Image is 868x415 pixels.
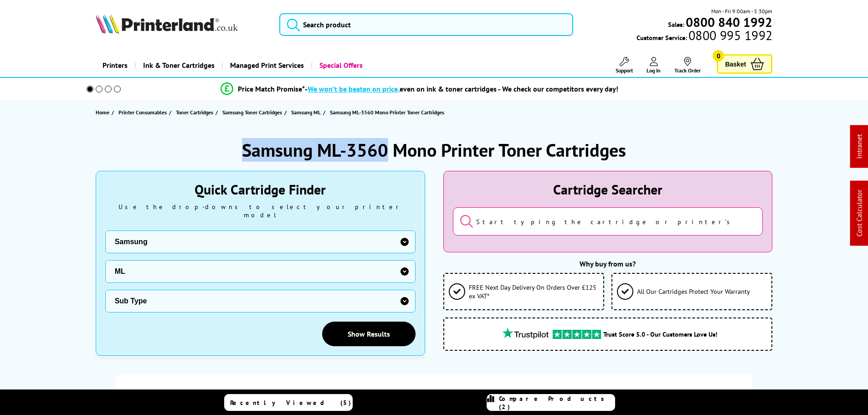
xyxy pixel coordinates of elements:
[498,328,553,339] img: trustpilot rating
[134,54,221,77] a: Ink & Toner Cartridges
[74,81,765,97] li: modal_Promise
[311,54,370,77] a: Special Offers
[711,7,772,15] span: Mon - Fri 9:00am - 5:30pm
[855,134,864,159] a: Intranet
[647,67,661,74] span: Log In
[668,20,684,29] span: Sales:
[305,84,618,93] div: - even on ink & toner cartridges - We check our competitors every day!
[443,259,773,268] div: Why buy from us?
[674,57,701,74] a: Track Order
[242,138,626,162] h1: Samsung ML-3560 Mono Printer Toner Cartridges
[637,31,772,42] span: Customer Service:
[279,13,573,36] input: Search product
[616,57,633,74] a: Support
[637,287,750,296] span: All Our Cartridges Protect Your Warranty
[291,108,321,117] span: Samsung ML
[96,14,268,36] a: Printerland Logo
[176,108,216,117] a: Toner Cartridges
[855,190,864,237] a: Cost Calculator
[222,108,282,117] span: Samsung Toner Cartridges
[647,57,661,74] a: Log In
[713,50,724,61] span: 0
[96,54,134,77] a: Printers
[143,54,215,77] span: Ink & Toner Cartridges
[96,14,238,34] img: Printerland Logo
[308,84,400,93] span: We won’t be beaten on price,
[224,394,353,411] a: Recently Viewed (5)
[469,283,599,300] span: FREE Next Day Delivery On Orders Over £125 ex VAT*
[221,54,311,77] a: Managed Print Services
[238,84,305,93] span: Price Match Promise*
[330,109,444,116] span: Samsung ML-3560 Mono Printer Toner Cartridges
[105,180,416,198] div: Quick Cartridge Finder
[487,394,615,411] a: Compare Products (2)
[453,207,763,236] input: Start typing the cartridge or printer's name...
[717,54,772,74] a: Basket 0
[322,322,416,346] a: Show Results
[222,108,284,117] a: Samsung Toner Cartridges
[118,108,169,117] a: Printer Consumables
[176,108,213,117] span: Toner Cartridges
[553,330,601,339] img: trustpilot rating
[105,203,416,219] div: Use the drop-downs to select your printer model
[725,58,746,70] span: Basket
[96,108,112,117] a: Home
[616,67,633,74] span: Support
[499,395,615,411] span: Compare Products (2)
[687,31,772,40] span: 0800 995 1992
[291,108,323,117] a: Samsung ML
[118,108,167,117] span: Printer Consumables
[684,18,772,26] a: 0800 840 1992
[603,330,717,338] span: Trust Score 5.0 - Our Customers Love Us!
[453,180,763,198] div: Cartridge Searcher
[230,399,351,407] span: Recently Viewed (5)
[686,14,772,31] b: 0800 840 1992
